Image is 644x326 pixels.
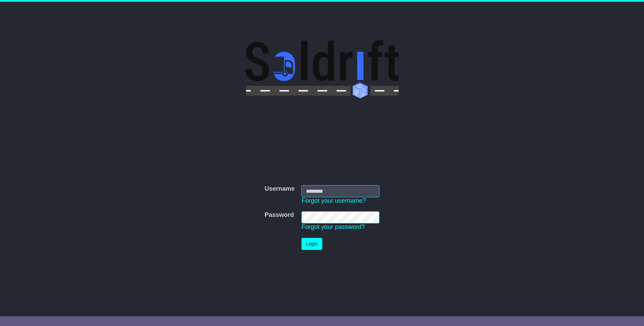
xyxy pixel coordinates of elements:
label: Username [265,185,295,193]
a: Forgot your password? [301,223,365,230]
label: Password [265,211,294,219]
img: Soldrift Pty Ltd [245,40,399,98]
button: Login [301,238,322,250]
a: Forgot your username? [301,197,366,204]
